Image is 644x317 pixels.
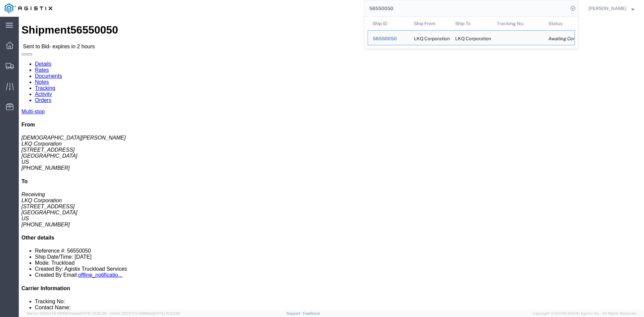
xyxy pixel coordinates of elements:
a: Feedback [303,311,320,315]
div: LKQ Corporation [455,31,487,45]
th: Status [544,17,575,30]
input: Search for shipment number, reference number [364,0,568,16]
span: Douglas Harris [588,5,627,12]
th: Ship ID [368,17,409,30]
span: Client: 2025.17.0-159f9de [110,311,180,315]
button: [PERSON_NAME] [588,4,635,12]
span: [DATE] 10:32:38 [79,311,107,315]
div: Awaiting Confirmation [548,35,570,42]
a: Support [286,311,303,315]
th: Ship From [409,17,451,30]
th: Ship To [450,17,492,30]
span: 56550050 [373,36,397,41]
img: logo [5,3,52,13]
th: Tracking Nu. [492,17,544,30]
span: Copyright © [DATE]-[DATE] Agistix Inc., All Rights Reserved [533,311,636,316]
table: Search Results [368,17,578,49]
div: LKQ Corporation [414,31,446,45]
span: [DATE] 10:23:34 [153,311,180,315]
div: 56550050 [373,35,405,42]
span: Server: 2025.17.0-1194904eeae [27,311,107,315]
iframe: FS Legacy Container [19,17,644,310]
